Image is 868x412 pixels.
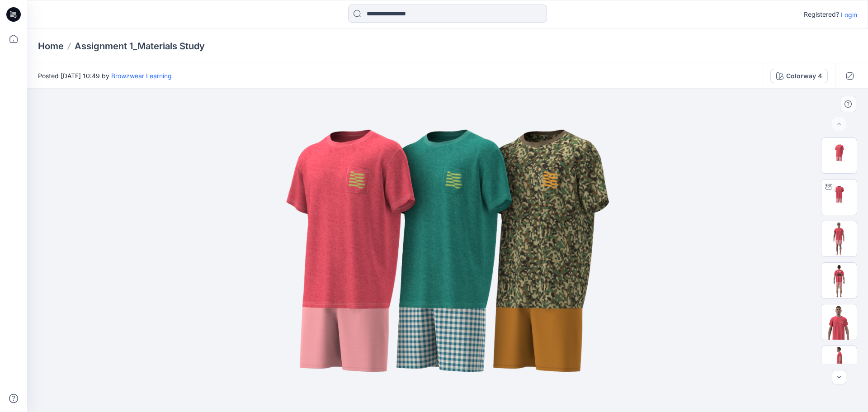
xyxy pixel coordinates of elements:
a: Browzwear Learning [111,72,172,80]
img: BW M Outfit Left NRM [821,346,857,381]
button: Colorway 4 [770,69,828,83]
p: Login [841,10,857,19]
img: BW M Outfit Colorway NRM [821,138,857,173]
img: eyJhbGciOiJIUzI1NiIsImtpZCI6IjAiLCJzbHQiOiJzZXMiLCJ0eXAiOiJKV1QifQ.eyJkYXRhIjp7InR5cGUiOiJzdG9yYW... [222,115,674,386]
a: Home [38,40,64,52]
div: Colorway 4 [786,71,822,81]
img: BW M Outfit Back NRM [821,263,857,298]
img: BW M Outfit Top CloseUp NRM [821,304,857,340]
p: Registered? [804,9,839,20]
img: BW M Outfit Turntable NRM [821,180,857,215]
img: BW M Outfit Front NRM [821,221,857,256]
p: Assignment 1_Materials Study [75,40,205,52]
span: Posted [DATE] 10:49 by [38,71,172,81]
